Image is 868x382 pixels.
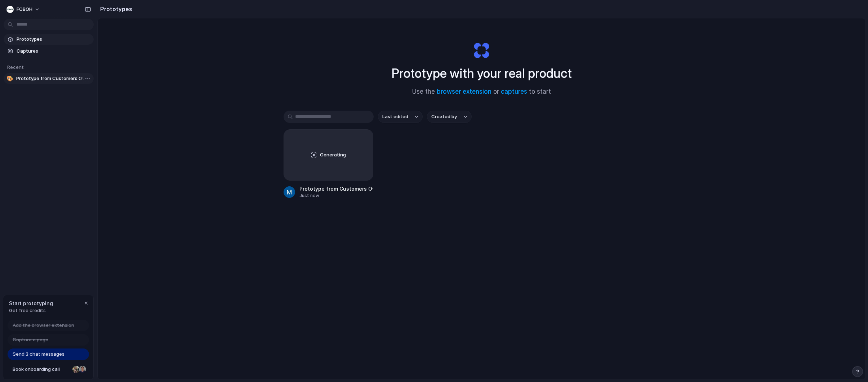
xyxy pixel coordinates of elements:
h1: Prototype with your real product [392,64,572,83]
button: FOBOH [4,4,44,15]
span: Created by [431,113,457,120]
span: Prototype from Customers Overview [16,75,91,82]
span: Use the or to start [412,87,551,97]
a: browser extension [437,88,491,95]
button: Last edited [378,111,423,123]
span: Generating [320,151,346,159]
a: Captures [4,46,94,57]
span: Book onboarding call [13,366,70,373]
span: Recent [7,64,24,70]
div: Christian Iacullo [78,365,87,374]
div: 🎨 [6,75,13,82]
a: Prototypes [4,34,94,45]
div: Prototype from Customers Overview [299,185,374,192]
a: Book onboarding call [8,364,89,375]
button: Created by [427,111,472,123]
div: Just now [299,192,374,199]
a: captures [501,88,527,95]
span: Capture a page [13,336,48,343]
span: Get free credits [9,307,53,314]
span: Captures [17,48,91,55]
a: GeneratingPrototype from Customers OverviewJust now [284,129,374,199]
span: FOBOH [17,6,32,13]
span: Start prototyping [9,299,53,307]
div: Nicole Kubica [72,365,80,374]
span: Add the browser extension [13,322,74,329]
span: Prototypes [17,36,91,43]
h2: Prototypes [97,5,132,13]
span: Last edited [382,113,408,120]
span: Send 3 chat messages [13,351,64,358]
a: 🎨Prototype from Customers Overview [4,73,94,84]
